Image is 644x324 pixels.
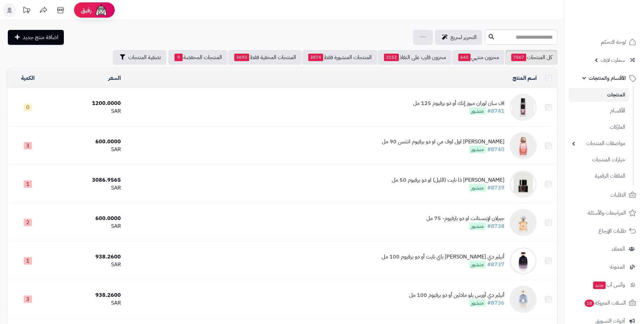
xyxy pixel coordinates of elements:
a: العملاء [569,241,640,257]
span: طلبات الإرجاع [599,226,626,236]
a: لوحة التحكم [569,34,640,50]
span: رفيق [81,6,92,14]
div: [PERSON_NAME] اول اوف مي او دو برفيوم انتنس 90 مل [382,138,504,146]
div: 600.0000 [51,215,121,222]
span: منشور [469,146,486,153]
img: اف سان لوران ميوز إنك أو دو برفيوم 125 مل [510,94,537,121]
span: 1 [24,180,32,188]
a: كل المنتجات7567 [505,50,557,65]
span: اضافة منتج جديد [23,33,58,41]
a: السعر [108,74,121,82]
img: نارسيسو رودريغز اول اوف مي او دو برفيوم انتنس 90 مل [510,132,537,159]
div: SAR [51,222,121,230]
span: منشور [469,184,486,192]
span: الأقسام والمنتجات [589,73,626,83]
span: 0 [24,104,32,111]
span: جديد [593,282,606,289]
div: 3086.9565 [51,176,121,184]
div: 600.0000 [51,138,121,146]
span: منشور [469,222,486,230]
a: الأقسام [569,104,629,118]
div: SAR [51,299,121,307]
div: SAR [51,107,121,115]
a: #8737 [487,260,504,269]
span: 18 [585,300,594,307]
a: الكمية [21,74,35,82]
span: منشور [469,299,486,307]
span: وآتس آب [592,280,625,290]
a: المنتجات المخفضة9 [168,50,227,65]
span: سمارت لايف [601,55,625,65]
div: 938.2600 [51,253,121,261]
a: طلبات الإرجاع [569,223,640,239]
span: منشور [469,107,486,115]
button: تصفية المنتجات [113,50,166,65]
span: لوحة التحكم [601,37,626,47]
span: 3 [24,142,32,149]
img: أتيلير دي أورس نوار باي نايت أو دو برفيوم 100 مل [510,247,537,274]
a: الملفات الرقمية [569,169,629,183]
span: 1 [24,257,32,265]
span: 3874 [308,54,323,61]
div: SAR [51,146,121,154]
a: مخزون منتهي640 [452,50,504,65]
div: SAR [51,184,121,192]
span: 9 [174,54,183,61]
a: المراجعات والأسئلة [569,205,640,221]
a: #8736 [487,299,504,307]
a: تحديثات المنصة [18,3,35,19]
span: 3152 [384,54,399,61]
div: 1200.0000 [51,100,121,107]
a: #8738 [487,222,504,230]
a: السلات المتروكة18 [569,295,640,311]
a: المدونة [569,259,640,275]
div: SAR [51,261,121,269]
span: 7567 [511,54,526,61]
a: الطلبات [569,187,640,203]
span: منشور [469,261,486,268]
span: العملاء [612,244,625,254]
span: المدونة [610,262,625,272]
a: #8740 [487,145,504,154]
img: ai-face.png [94,3,108,17]
span: 640 [458,54,471,61]
a: المنتجات [569,88,629,102]
a: #8739 [487,184,504,192]
a: اسم المنتج [513,74,537,82]
span: 3 [24,295,32,303]
span: 2 [24,219,32,226]
a: خيارات المنتجات [569,152,629,167]
img: جيرلان لإينستانت او دو بارفيوم- 75 مل [510,209,537,236]
a: #8741 [487,107,504,115]
span: المراجعات والأسئلة [588,208,626,218]
a: المنتجات المخفية فقط3693 [228,50,301,65]
div: [PERSON_NAME] ذا نايت (الليل) او دو برفيوم 50 مل [392,176,504,184]
span: 3693 [234,54,249,61]
div: جيرلان لإينستانت او دو بارفيوم- 75 مل [426,215,504,222]
img: فريدريك مال ذا نايت (الليل) او دو برفيوم 50 مل [510,170,537,198]
div: أتيلير دي [PERSON_NAME] باي نايت أو دو برفيوم 100 مل [382,253,504,261]
span: التحرير لسريع [450,33,477,41]
a: وآتس آبجديد [569,277,640,293]
img: أتيلير دي أورس بلو مادلين أو دو برفيوم 100 مل [510,286,537,313]
div: 938.2600 [51,291,121,299]
a: اضافة منتج جديد [8,30,64,45]
span: الطلبات [610,190,626,200]
a: مواصفات المنتجات [569,136,629,151]
a: التحرير لسريع [435,30,482,45]
div: اف سان لوران ميوز إنك أو دو برفيوم 125 مل [413,100,504,107]
a: المنتجات المنشورة فقط3874 [302,50,377,65]
a: مخزون قارب على النفاذ3152 [378,50,452,65]
span: السلات المتروكة [584,298,626,308]
span: تصفية المنتجات [128,53,161,61]
a: الماركات [569,120,629,134]
div: أتيلير دي أورس بلو مادلين أو دو برفيوم 100 مل [409,291,504,299]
